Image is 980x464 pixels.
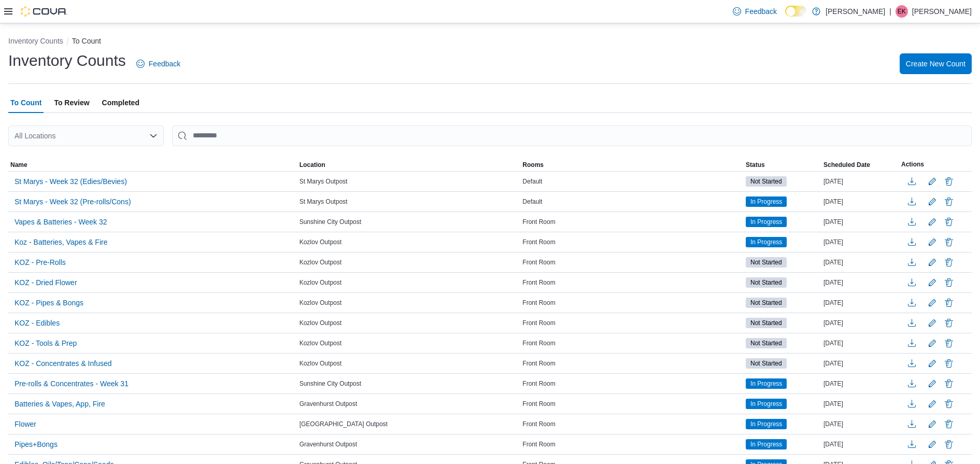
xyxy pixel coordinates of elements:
[750,339,782,348] span: Not Started
[926,255,939,270] button: Edit count details
[750,278,782,287] span: Not Started
[926,214,939,230] button: Edit count details
[132,53,184,74] a: Feedback
[750,318,782,328] span: Not Started
[520,159,744,171] button: Rooms
[943,377,955,390] button: Delete
[520,317,744,329] div: Front Room
[15,277,77,288] span: KOZ - Dried Flower
[750,217,782,227] span: In Progress
[943,216,955,228] button: Delete
[821,195,899,208] div: [DATE]
[300,161,325,169] span: Location
[300,440,357,448] span: Gravenhurst Outpost
[744,159,821,171] button: Status
[15,419,36,429] span: Flower
[926,437,939,452] button: Edit count details
[746,338,787,348] span: Not Started
[926,295,939,311] button: Edit count details
[943,317,955,329] button: Delete
[10,376,133,391] button: Pre-rolls & Concentrates - Week 31
[821,216,899,228] div: [DATE]
[300,339,342,347] span: Kozlov Outpost
[821,236,899,248] div: [DATE]
[750,419,782,429] span: In Progress
[943,418,955,430] button: Delete
[943,195,955,208] button: Delete
[15,176,127,187] span: St Marys - Week 32 (Edies/Bevies)
[750,177,782,186] span: Not Started
[746,298,787,308] span: Not Started
[898,5,906,18] span: EK
[821,418,899,430] div: [DATE]
[746,161,765,169] span: Status
[10,234,111,250] button: Koz - Batteries, Vapes & Fire
[750,258,782,267] span: Not Started
[300,359,342,368] span: Kozlov Outpost
[900,53,972,74] button: Create New Count
[10,356,116,371] button: KOZ - Concentrates & Infused
[943,398,955,410] button: Delete
[746,176,787,187] span: Not Started
[943,276,955,289] button: Delete
[750,298,782,307] span: Not Started
[522,161,544,169] span: Rooms
[926,396,939,412] button: Edit count details
[926,335,939,351] button: Edit count details
[906,59,965,69] span: Create New Count
[821,377,899,390] div: [DATE]
[821,317,899,329] div: [DATE]
[785,6,807,17] input: Dark Mode
[21,6,67,17] img: Cova
[821,357,899,370] div: [DATE]
[520,337,744,349] div: Front Room
[10,194,135,209] button: St Marys - Week 32 (Pre-rolls/Cons)
[300,218,361,226] span: Sunshine City Outpost
[821,276,899,289] div: [DATE]
[10,161,27,169] span: Name
[520,276,744,289] div: Front Room
[943,297,955,309] button: Delete
[746,358,787,369] span: Not Started
[821,438,899,451] div: [DATE]
[520,357,744,370] div: Front Room
[943,337,955,349] button: Delete
[746,318,787,328] span: Not Started
[54,92,89,113] span: To Review
[10,295,88,311] button: KOZ - Pipes & Bongs
[149,132,158,140] button: Open list of options
[926,376,939,391] button: Edit count details
[746,419,787,429] span: In Progress
[746,439,787,449] span: In Progress
[520,297,744,309] div: Front Room
[300,379,361,388] span: Sunshine City Outpost
[297,159,521,171] button: Location
[15,439,58,449] span: Pipes+Bongs
[926,315,939,331] button: Edit count details
[10,396,109,412] button: Batteries & Vapes, App, Fire
[746,217,787,227] span: In Progress
[300,400,357,408] span: Gravenhurst Outpost
[10,214,111,230] button: Vapes & Batteries - Week 32
[520,175,744,188] div: Default
[520,438,744,451] div: Front Room
[8,36,972,48] nav: An example of EuiBreadcrumbs
[8,37,63,45] button: Inventory Counts
[15,217,107,227] span: Vapes & Batteries - Week 32
[746,257,787,268] span: Not Started
[300,238,342,246] span: Kozlov Outpost
[821,159,899,171] button: Scheduled Date
[149,59,180,69] span: Feedback
[10,335,81,351] button: KOZ - Tools & Prep
[172,125,972,146] input: This is a search bar. After typing your query, hit enter to filter the results lower in the page.
[520,398,744,410] div: Front Room
[520,236,744,248] div: Front Room
[520,195,744,208] div: Default
[15,298,83,308] span: KOZ - Pipes & Bongs
[821,398,899,410] div: [DATE]
[750,379,782,388] span: In Progress
[821,175,899,188] div: [DATE]
[300,278,342,287] span: Kozlov Outpost
[889,5,891,18] p: |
